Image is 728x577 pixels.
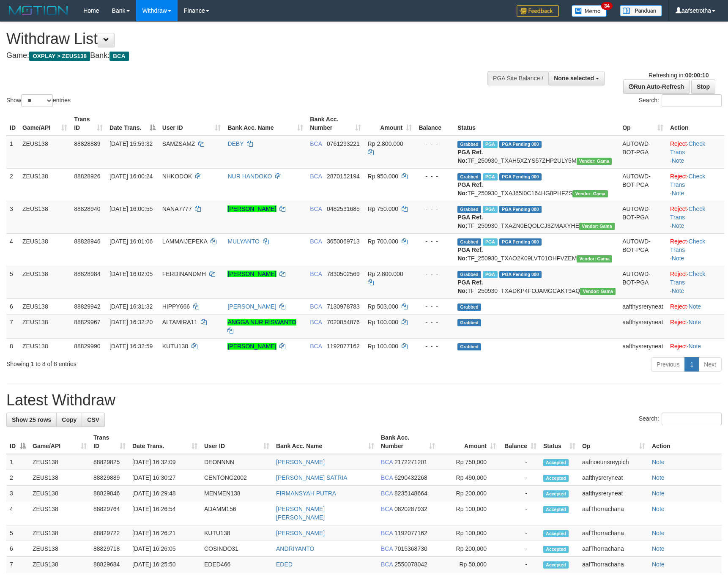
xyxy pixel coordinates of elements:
[19,338,71,354] td: ZEUS138
[162,238,208,245] span: LAMMAIJEPEKA
[419,205,451,213] div: - - -
[483,206,498,213] span: Marked by aafsolysreylen
[6,266,19,298] td: 5
[438,454,499,470] td: Rp 750,000
[74,238,100,245] span: 88828946
[310,303,322,310] span: BCA
[652,490,665,497] a: Note
[623,79,690,94] a: Run Auto-Refresh
[6,356,297,368] div: Showing 1 to 8 of 8 entries
[368,303,398,310] span: Rp 503.000
[438,430,499,454] th: Amount: activate to sort column ascending
[438,541,499,557] td: Rp 200,000
[162,303,190,310] span: HIPPY666
[6,112,19,136] th: ID
[394,459,427,465] span: Copy 2172271201 to clipboard
[109,173,153,180] span: [DATE] 16:00:24
[381,474,393,481] span: BCA
[276,490,336,497] a: FIRMANSYAH PUTRA
[457,271,481,278] span: Grabbed
[543,561,569,569] span: Accepted
[670,238,687,245] a: Reject
[652,545,665,552] a: Note
[129,525,201,541] td: [DATE] 16:26:21
[62,416,77,423] span: Copy
[652,506,665,512] a: Note
[672,222,684,229] a: Note
[29,501,90,525] td: ZEUS138
[368,319,398,325] span: Rp 100.000
[29,52,90,61] span: OXPLAY > ZEUS138
[6,4,71,17] img: MOTION_logo.png
[310,319,322,325] span: BCA
[483,271,498,278] span: Marked by aafsolysreylen
[499,486,540,501] td: -
[457,319,481,326] span: Grabbed
[162,271,206,277] span: FERDINANDMH
[579,486,649,501] td: aafthysreryneat
[162,343,188,350] span: KUTU138
[201,454,273,470] td: DEONNNN
[652,561,665,568] a: Note
[310,238,322,245] span: BCA
[639,94,722,107] label: Search:
[457,214,483,229] b: PGA Ref. No:
[201,541,273,557] td: COSINDO31
[667,338,724,354] td: ·
[6,314,19,338] td: 7
[457,246,483,262] b: PGA Ref. No:
[201,430,273,454] th: User ID: activate to sort column ascending
[19,298,71,314] td: ZEUS138
[662,94,722,107] input: Search:
[129,541,201,557] td: [DATE] 16:26:05
[364,112,416,136] th: Amount: activate to sort column ascending
[368,343,398,350] span: Rp 100.000
[327,303,360,310] span: Copy 7130978783 to clipboard
[368,173,398,180] span: Rp 950.000
[6,557,29,572] td: 7
[29,486,90,501] td: ZEUS138
[381,530,393,536] span: BCA
[90,501,129,525] td: 88829764
[310,271,322,277] span: BCA
[517,5,559,17] img: Feedback.jpg
[19,201,71,233] td: ZEUS138
[499,271,542,278] span: PGA Pending
[90,470,129,486] td: 88829889
[21,94,53,107] select: Showentries
[394,561,427,568] span: Copy 2550078042 to clipboard
[670,173,705,188] a: Check Trans
[29,470,90,486] td: ZEUS138
[109,140,153,147] span: [DATE] 15:59:32
[394,545,427,552] span: Copy 7015368730 to clipboard
[689,319,701,325] a: Note
[457,173,481,180] span: Grabbed
[6,168,19,201] td: 2
[276,459,325,465] a: [PERSON_NAME]
[499,141,542,148] span: PGA Pending
[19,314,71,338] td: ZEUS138
[454,233,619,266] td: TF_250930_TXAO2K09LVT01OHFVZEM
[109,303,153,310] span: [DATE] 16:31:32
[579,470,649,486] td: aafthysreryneat
[227,140,244,147] a: DEBY
[652,530,665,536] a: Note
[619,136,667,169] td: AUTOWD-BOT-PGA
[580,288,616,295] span: Vendor URL: https://trx31.1velocity.biz
[29,430,90,454] th: Game/API: activate to sort column ascending
[19,136,71,169] td: ZEUS138
[499,470,540,486] td: -
[619,314,667,338] td: aafthysreryneat
[159,112,224,136] th: User ID: activate to sort column ascending
[106,112,159,136] th: Date Trans.: activate to sort column descending
[381,459,393,465] span: BCA
[579,557,649,572] td: aafThorrachana
[670,271,705,286] a: Check Trans
[483,141,498,148] span: Marked by aafsolysreylen
[619,266,667,298] td: AUTOWD-BOT-PGA
[543,506,569,513] span: Accepted
[554,75,594,82] span: None selected
[201,525,273,541] td: KUTU138
[619,201,667,233] td: AUTOWD-BOT-PGA
[109,343,153,350] span: [DATE] 16:32:59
